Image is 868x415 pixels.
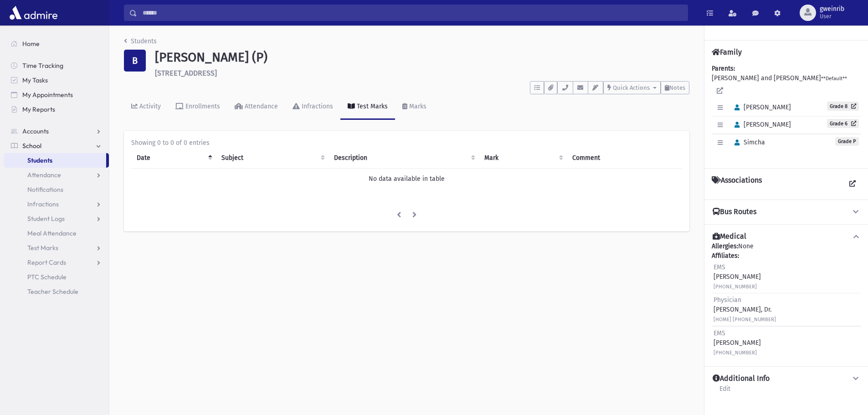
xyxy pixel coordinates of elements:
[227,94,285,120] a: Attendance
[719,384,731,400] a: Edit
[713,374,770,384] h4: Additional Info
[479,148,567,169] th: Mark : activate to sort column ascending
[4,102,109,117] a: My Reports
[713,207,756,217] h4: Bus Routes
[714,328,761,357] div: [PERSON_NAME]
[131,138,682,148] div: Showing 0 to 0 of 0 entries
[712,64,861,161] div: [PERSON_NAME] and [PERSON_NAME]
[22,61,63,70] span: Time Tracking
[395,94,434,120] a: Marks
[712,252,739,260] b: Affiliates:
[714,329,725,337] span: EMS
[22,91,73,99] span: My Appointments
[4,36,109,51] a: Home
[7,4,60,22] img: AdmirePro
[4,241,109,255] a: Test Marks
[184,102,220,110] div: Enrollments
[27,258,66,266] span: Report Cards
[27,185,63,194] span: Notifications
[714,262,761,291] div: [PERSON_NAME]
[124,36,157,50] nav: breadcrumb
[4,284,109,299] a: Teacher Schedule
[4,255,109,270] a: Report Cards
[329,148,479,169] th: Description: activate to sort column ascending
[137,5,688,21] input: Search
[844,176,861,192] a: View all Associations
[124,94,168,120] a: Activity
[603,81,661,94] button: Quick Actions
[285,94,340,120] a: Infractions
[4,124,109,138] a: Accounts
[124,37,157,45] a: Students
[4,211,109,226] a: Student Logs
[27,273,67,281] span: PTC Schedule
[567,148,682,169] th: Comment
[730,138,765,146] span: Simcha
[131,148,216,169] th: Date: activate to sort column descending
[669,84,685,91] span: Notes
[714,350,757,356] small: [PHONE_NUMBER]
[22,142,41,150] span: School
[4,73,109,87] a: My Tasks
[820,13,844,20] span: User
[4,87,109,102] a: My Appointments
[4,270,109,284] a: PTC Schedule
[355,102,388,110] div: Test Marks
[712,176,762,192] h4: Associations
[4,58,109,73] a: Time Tracking
[22,76,48,84] span: My Tasks
[712,374,861,384] button: Additional Info
[300,102,333,110] div: Infractions
[4,182,109,197] a: Notifications
[243,102,278,110] div: Attendance
[713,232,746,241] h4: Medical
[714,296,741,304] span: Physician
[730,103,791,111] span: [PERSON_NAME]
[661,81,689,94] button: Notes
[714,295,776,324] div: [PERSON_NAME], Dr.
[216,148,329,169] th: Subject: activate to sort column ascending
[155,69,689,77] h6: [STREET_ADDRESS]
[714,284,757,290] small: [PHONE_NUMBER]
[22,127,49,135] span: Accounts
[4,197,109,211] a: Infractions
[613,84,650,91] span: Quick Actions
[714,263,725,271] span: EMS
[820,5,844,13] span: gweinrib
[407,102,426,110] div: Marks
[712,48,742,56] h4: Family
[27,156,52,164] span: Students
[714,317,776,323] small: [HOME] [PHONE_NUMBER]
[712,207,861,217] button: Bus Routes
[27,244,58,252] span: Test Marks
[4,168,109,182] a: Attendance
[4,153,106,168] a: Students
[138,102,161,110] div: Activity
[131,168,682,189] td: No data available in table
[835,137,859,146] span: Grade P
[712,65,735,72] b: Parents:
[22,40,40,48] span: Home
[827,119,859,128] a: Grade 6
[27,200,59,208] span: Infractions
[730,121,791,128] span: [PERSON_NAME]
[4,138,109,153] a: School
[712,241,861,359] div: None
[27,287,78,296] span: Teacher Schedule
[155,50,689,65] h1: [PERSON_NAME] (P)
[27,229,77,237] span: Meal Attendance
[340,94,395,120] a: Test Marks
[827,102,859,111] a: Grade 8
[712,232,861,241] button: Medical
[712,242,738,250] b: Allergies:
[124,50,146,72] div: B
[27,171,61,179] span: Attendance
[4,226,109,241] a: Meal Attendance
[27,215,65,223] span: Student Logs
[22,105,55,113] span: My Reports
[168,94,227,120] a: Enrollments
